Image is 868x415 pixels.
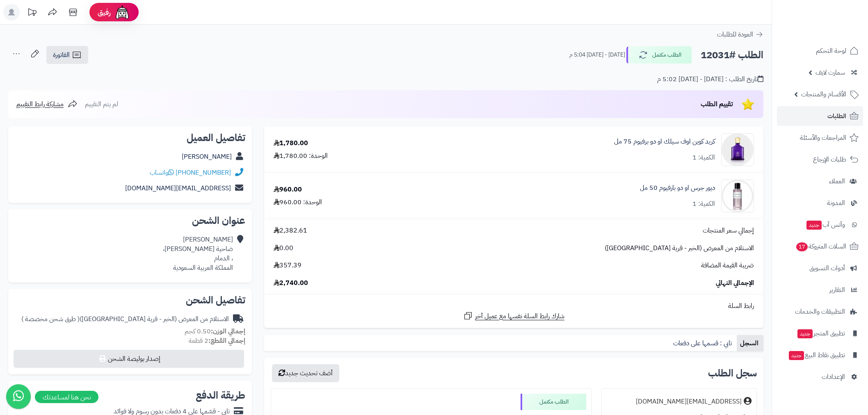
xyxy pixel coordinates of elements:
[777,302,863,322] a: التطبيقات والخدمات
[795,241,846,252] span: السلات المتروكة
[737,335,763,351] a: السجل
[809,262,845,274] span: أدوات التسويق
[800,132,846,144] span: المراجعات والأسئلة
[806,221,822,230] span: جديد
[716,278,754,288] span: الإجمالي النهائي
[717,30,763,39] a: العودة للطلبات
[777,215,863,235] a: وآتس آبجديد
[21,315,229,324] div: الاستلام من المعرض (الخبر - قرية [GEOGRAPHIC_DATA])
[795,306,845,317] span: التطبيقات والخدمات
[692,199,715,209] div: الكمية: 1
[274,139,308,148] div: 1,780.00
[85,99,118,109] span: لم يتم التقييم
[521,394,586,410] div: الطلب مكتمل
[274,226,307,235] span: 2,382.61
[722,180,754,212] img: 1661773542-dior-gris-montaigne-eau-de-parfum-250ml-90x90.jpg
[813,154,846,165] span: طلبات الإرجاع
[53,50,70,60] span: الفاتورة
[777,106,863,126] a: الطلبات
[15,295,245,305] h2: تفاصيل الشحن
[614,137,715,146] a: كريد كوين اوف سيلك او دو برفيوم 75 مل
[777,150,863,169] a: طلبات الإرجاع
[796,242,809,252] span: 17
[211,326,245,336] strong: إجمالي الوزن:
[777,345,863,365] a: تطبيق نقاط البيعجديد
[788,349,845,361] span: تطبيق نقاط البيع
[722,133,754,166] img: 1735547669-1725114788-3508440251848-creed-queen-of-silk-edp-75ml-500x500-90x90.png
[777,171,863,191] a: العملاء
[189,336,245,346] small: 2 قطعة
[46,46,88,64] a: الفاتورة
[21,314,80,324] span: ( طرق شحن مخصصة )
[274,198,322,207] div: الوحدة: 960.00
[182,152,232,162] a: [PERSON_NAME]
[605,244,754,253] span: الاستلام من المعرض (الخبر - قرية [GEOGRAPHIC_DATA])
[829,176,845,187] span: العملاء
[806,219,845,230] span: وآتس آب
[176,168,231,178] a: [PHONE_NUMBER]
[16,99,64,109] span: مشاركة رابط التقييم
[777,193,863,213] a: المدونة
[274,261,302,270] span: 357.39
[777,41,863,61] a: لوحة التحكم
[272,364,339,382] button: أضف تحديث جديد
[114,4,130,21] img: ai-face.png
[569,51,625,59] small: [DATE] - [DATE] 5:04 م
[125,183,231,193] a: [EMAIL_ADDRESS][DOMAIN_NAME]
[22,4,42,23] a: تحديثات المنصة
[670,335,737,351] a: تابي : قسمها على دفعات
[14,350,244,368] button: إصدار بوليصة الشحن
[274,278,308,288] span: 2,740.00
[163,235,233,272] div: [PERSON_NAME] ضاحية [PERSON_NAME]، ، الدمام المملكة العربية السعودية
[816,45,846,57] span: لوحة التحكم
[274,244,293,253] span: 0.00
[150,168,174,178] a: واتساب
[196,390,245,400] h2: طريقة الدفع
[657,75,763,84] div: تاريخ الطلب : [DATE] - [DATE] 5:02 م
[208,336,245,346] strong: إجمالي القطع:
[701,261,754,270] span: ضريبة القيمة المضافة
[15,216,245,226] h2: عنوان الشحن
[822,371,845,383] span: الإعدادات
[829,284,845,296] span: التقارير
[777,367,863,387] a: الإعدادات
[789,351,804,360] span: جديد
[640,183,715,193] a: ديور جرس او دو بارفيوم 50 مل
[185,326,245,336] small: 0.50 كجم
[777,237,863,256] a: السلات المتروكة17
[463,311,564,321] a: شارك رابط السلة نفسها مع عميل آخر
[827,197,845,209] span: المدونة
[827,110,846,122] span: الطلبات
[777,280,863,300] a: التقارير
[701,99,733,109] span: تقييم الطلب
[777,324,863,343] a: تطبيق المتجرجديد
[274,185,302,194] div: 960.00
[717,30,753,39] span: العودة للطلبات
[274,151,328,161] div: الوحدة: 1,780.00
[708,368,757,378] h3: سجل الطلب
[701,47,763,64] h2: الطلب #12031
[636,397,742,406] div: [EMAIL_ADDRESS][DOMAIN_NAME]
[692,153,715,162] div: الكمية: 1
[801,89,846,100] span: الأقسام والمنتجات
[626,46,692,64] button: الطلب مكتمل
[777,128,863,148] a: المراجعات والأسئلة
[15,133,245,143] h2: تفاصيل العميل
[16,99,78,109] a: مشاركة رابط التقييم
[267,301,760,311] div: رابط السلة
[797,329,813,338] span: جديد
[777,258,863,278] a: أدوات التسويق
[815,67,845,78] span: سمارت لايف
[812,6,860,23] img: logo-2.png
[98,7,111,17] span: رفيق
[703,226,754,235] span: إجمالي سعر المنتجات
[475,312,564,321] span: شارك رابط السلة نفسها مع عميل آخر
[797,328,845,339] span: تطبيق المتجر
